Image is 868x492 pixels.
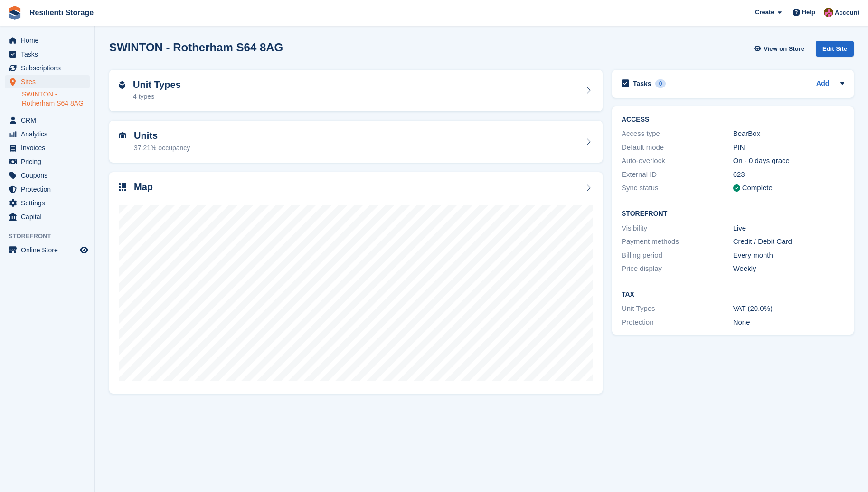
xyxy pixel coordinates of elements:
[733,317,845,328] div: None
[119,132,126,139] img: unit-icn-7be61d7bf1b0ce9d3e12c5938cc71ed9869f7b940bace4675aadf7bd6d80202e.svg
[21,169,78,182] span: Coupons
[134,143,190,153] div: 37.21% occupancy
[742,183,773,193] div: Complete
[753,41,808,57] a: View on Store
[21,34,78,47] span: Home
[622,116,844,124] h2: ACCESS
[133,79,181,90] h2: Unit Types
[5,196,90,210] a: menu
[622,128,733,139] div: Access type
[622,303,733,314] div: Unit Types
[622,291,844,299] h2: Tax
[134,130,190,141] h2: Units
[622,169,733,180] div: External ID
[119,81,125,89] img: unit-type-icn-2b2737a686de81e16bb02015468b77c625bbabd49415b5ef34ead5e3b44a266d.svg
[21,155,78,168] span: Pricing
[5,61,90,75] a: menu
[824,8,833,17] img: Kerrie Whiteley
[21,61,78,75] span: Subscriptions
[733,263,845,274] div: Weekly
[5,114,90,127] a: menu
[622,183,733,193] div: Sync status
[109,172,603,394] a: Map
[733,128,845,139] div: BearBox
[26,5,97,20] a: Resilienti Storage
[21,141,78,154] span: Invoices
[134,182,153,193] h2: Map
[5,210,90,223] a: menu
[109,70,603,112] a: Unit Types 4 types
[622,317,733,328] div: Protection
[733,169,845,180] div: 623
[22,90,90,108] a: SWINTON - Rotherham S64 8AG
[655,79,666,88] div: 0
[5,155,90,168] a: menu
[21,243,78,257] span: Online Store
[622,155,733,166] div: Auto-overlock
[733,142,845,153] div: PIN
[622,223,733,234] div: Visibility
[5,48,90,61] a: menu
[9,232,94,241] span: Storefront
[21,183,78,196] span: Protection
[21,210,78,223] span: Capital
[733,155,845,166] div: On - 0 days grace
[622,263,733,274] div: Price display
[733,236,845,247] div: Credit / Debit Card
[78,244,90,256] a: Preview store
[5,127,90,141] a: menu
[21,48,78,61] span: Tasks
[733,303,845,314] div: VAT (20.0%)
[21,196,78,210] span: Settings
[5,75,90,88] a: menu
[622,210,844,218] h2: Storefront
[755,8,774,17] span: Create
[733,223,845,234] div: Live
[816,41,854,57] div: Edit Site
[109,41,283,54] h2: SWINTON - Rotherham S64 8AG
[109,121,603,163] a: Units 37.21% occupancy
[21,127,78,141] span: Analytics
[21,75,78,88] span: Sites
[622,142,733,153] div: Default mode
[5,34,90,47] a: menu
[733,250,845,261] div: Every month
[133,92,181,102] div: 4 types
[764,44,804,54] span: View on Store
[816,41,854,60] a: Edit Site
[119,183,126,191] img: map-icn-33ee37083ee616e46c38cad1a60f524a97daa1e2b2c8c0bc3eb3415660979fc1.svg
[5,141,90,154] a: menu
[21,114,78,127] span: CRM
[5,169,90,182] a: menu
[5,183,90,196] a: menu
[633,79,651,88] h2: Tasks
[835,8,859,18] span: Account
[622,250,733,261] div: Billing period
[622,236,733,247] div: Payment methods
[5,243,90,257] a: menu
[816,78,829,89] a: Add
[8,6,22,20] img: stora-icon-8386f47178a22dfd0bd8f6a31ec36ba5ce8667c1dd55bd0f319d3a0aa187defe.svg
[802,8,815,17] span: Help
